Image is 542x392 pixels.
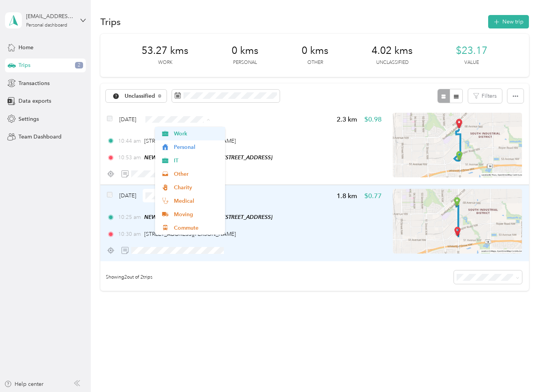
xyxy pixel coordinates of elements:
[174,143,220,151] span: Personal
[488,15,529,28] button: New trip
[174,157,220,165] span: IT
[18,115,39,123] span: Settings
[393,113,522,177] img: minimap
[372,45,413,57] span: 4.02 kms
[499,349,542,392] iframe: Everlance-gr Chat Button Frame
[337,115,357,124] span: 2.3 km
[144,231,236,237] span: [STREET_ADDRESS][PERSON_NAME]
[174,197,220,205] span: Medical
[307,59,323,66] p: Other
[18,43,33,52] span: Home
[174,183,220,192] span: Charity
[100,18,121,26] h1: Trips
[4,380,43,388] button: Help center
[18,61,30,69] span: Trips
[232,45,258,57] span: 0 kms
[18,97,51,105] span: Data exports
[18,79,50,87] span: Transactions
[26,23,67,28] div: Personal dashboard
[174,170,220,178] span: Other
[118,230,141,238] span: 10:30 am
[144,154,272,160] span: NEW Aslan Computer Systems ([STREET_ADDRESS]
[174,210,220,219] span: Moving
[174,224,220,232] span: Commute
[337,191,357,201] span: 1.8 km
[118,213,141,221] span: 10:25 am
[118,153,141,162] span: 10:53 am
[174,130,220,138] span: Work
[75,62,83,69] span: 2
[142,45,188,57] span: 53.27 kms
[144,214,272,220] span: NEW Aslan Computer Systems ([STREET_ADDRESS]
[456,45,487,57] span: $23.17
[464,59,479,66] p: Value
[233,59,257,66] p: Personal
[468,89,502,103] button: Filters
[18,133,62,141] span: Team Dashboard
[125,93,155,99] span: Unclassified
[364,191,382,201] span: $0.77
[119,115,136,123] span: [DATE]
[302,45,329,57] span: 0 kms
[393,189,522,254] img: minimap
[26,12,74,20] div: [EMAIL_ADDRESS][DOMAIN_NAME]
[100,274,152,281] span: Showing 2 out of 2 trips
[158,59,172,66] p: Work
[118,137,141,145] span: 10:44 am
[364,115,382,124] span: $0.98
[144,138,236,144] span: [STREET_ADDRESS][PERSON_NAME]
[376,59,409,66] p: Unclassified
[119,192,136,200] span: [DATE]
